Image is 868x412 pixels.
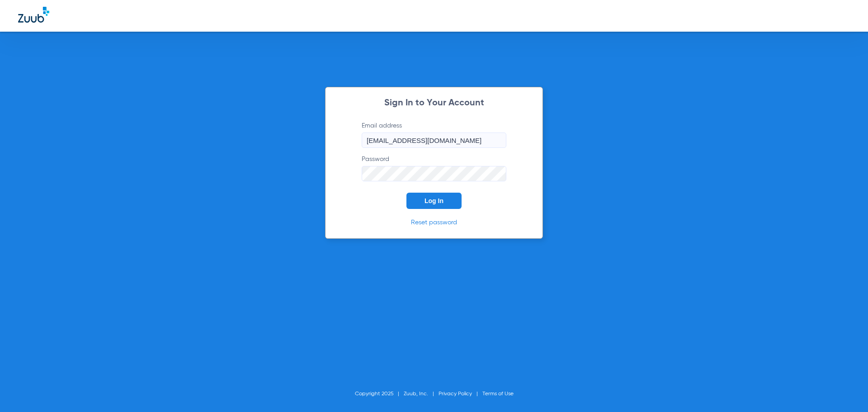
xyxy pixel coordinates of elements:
[482,391,514,397] a: Terms of Use
[362,133,506,148] input: Email address
[355,389,404,398] li: Copyright 2025
[362,166,506,181] input: Password
[823,369,868,412] iframe: Chat Widget
[18,7,49,23] img: Zuub Logo
[411,219,457,226] a: Reset password
[404,389,439,398] li: Zuub, Inc.
[439,391,472,397] a: Privacy Policy
[362,155,506,181] label: Password
[362,121,506,148] label: Email address
[348,99,520,108] h2: Sign In to Your Account
[425,197,443,204] span: Log In
[406,193,462,209] button: Log In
